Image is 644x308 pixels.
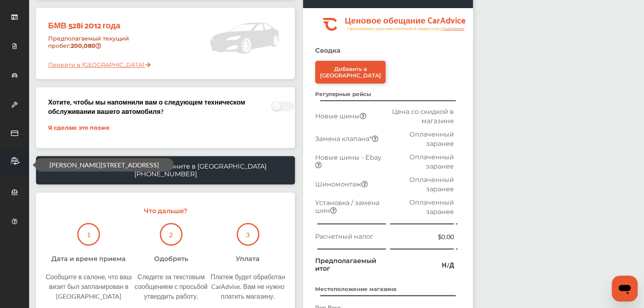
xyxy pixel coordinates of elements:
[36,156,295,184] a: Проблемы или вопросы? Позвоните в [GEOGRAPHIC_DATA] [PHONE_NUMBER]
[392,108,454,125] span: Цена со скидкой в магазине
[246,230,250,239] p: 3
[409,153,454,170] span: Оплаченный заранее
[236,255,260,263] div: Уплата
[315,180,361,188] span: Шиномонтаж
[315,61,386,83] a: Добавить в [GEOGRAPHIC_DATA]
[409,176,454,193] span: Оплаченный заранее
[315,91,371,97] strong: Регулярные рейсы
[313,230,388,243] td: Расчетный налог
[51,255,126,263] div: Дата и время приема
[345,12,465,27] tspan: Ценовое обещание CarAdvice
[48,97,249,116] h3: Хотите, чтобы мы напомнили вам о следующем техническом обслуживании вашего автомобиля?
[442,26,464,31] tspan: Подробнее
[315,135,372,143] span: Замена клапана*
[154,255,188,263] div: Одобрять
[36,163,295,178] p: Проблемы или вопросы? Позвоните в [GEOGRAPHIC_DATA] [PHONE_NUMBER]
[409,199,454,216] span: Оплаченный заранее
[87,230,91,239] p: 1
[210,12,279,64] img: placeholder_car.5a1ece94.svg
[44,207,287,215] p: Что дальше?
[409,130,454,148] span: Оплаченный заранее
[315,286,396,292] strong: Местоположение магазина
[42,12,161,32] div: БМВ 528i 2012 года
[347,26,442,31] tspan: Гарантированно цена ниже розничной на каждую услугу.
[48,35,129,49] font: Предполагаемый текущий пробег:
[315,154,381,161] span: Новые шины - Ebay
[612,276,638,302] iframe: Кнопка запуска окна обмена сообщениями
[209,272,287,301] div: Платеж будет обработан CarAdvise. Вам не нужно платить магазину.
[49,160,159,169] font: [PERSON_NAME][STREET_ADDRESS]
[313,255,388,274] td: Предполагаемый итог
[48,124,110,131] a: Я сделаю это позже
[388,255,456,274] td: Н/Д
[42,55,150,71] a: Перейти в [GEOGRAPHIC_DATA]
[71,42,95,49] strong: 200,080
[44,272,133,301] div: Сообщите в салоне, что ваш визит был запланирован в [GEOGRAPHIC_DATA]
[169,230,173,239] p: 2
[48,61,144,68] font: Перейти в [GEOGRAPHIC_DATA]
[315,199,379,214] span: Установка / замена шин
[315,47,341,54] strong: Сводка
[315,112,360,120] span: Новые шины
[388,230,456,243] td: $0.00
[133,272,209,301] div: Следите за текстовым сообщением с просьбой утвердить работу.
[320,66,381,79] div: Добавить в [GEOGRAPHIC_DATA]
